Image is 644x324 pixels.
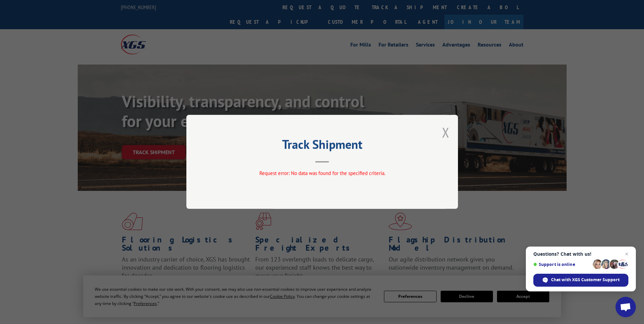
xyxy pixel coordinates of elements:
[220,140,424,152] h2: Track Shipment
[442,123,449,141] button: Close modal
[615,297,636,317] div: Open chat
[551,277,620,283] span: Chat with XGS Customer Support
[259,170,385,177] span: Request error: No data was found for the specified criteria.
[533,251,628,257] span: Questions? Chat with us!
[533,262,590,267] span: Support is online
[533,274,628,287] div: Chat with XGS Customer Support
[623,250,631,258] span: Close chat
